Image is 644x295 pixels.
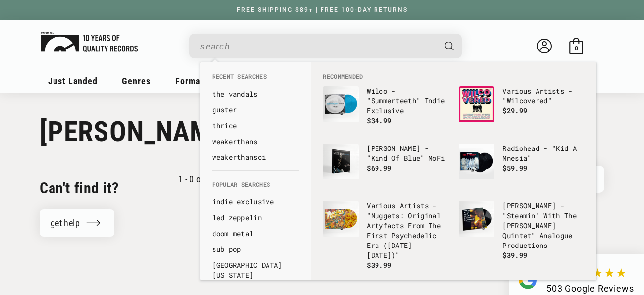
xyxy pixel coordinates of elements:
a: Various Artists - "Nuggets: Original Artyfacts From The First Psychedelic Era (1965-1968)" Variou... [323,201,449,270]
li: default_suggestions: sub pop [207,242,304,257]
img: Radiohead - "Kid A Mnesia" [459,144,494,179]
span: Genres [122,76,151,86]
img: Miles Davis - "Kind Of Blue" MoFi [323,144,359,179]
li: recent_searches: guster [207,102,304,118]
li: default_suggestions: led zeppelin [207,210,304,226]
img: star5.svg [569,268,626,278]
li: default_suggestions: hotel california [207,257,304,283]
li: default_suggestions: indie exclusive [207,194,304,210]
p: Various Artists - "Wilcovered" [502,86,585,106]
a: Radiohead - "Kid A Mnesia" Radiohead - "Kid A Mnesia" $59.99 [459,144,585,191]
a: Miles Davis - "Steamin' With The Miles Davis Quintet" Analogue Productions [PERSON_NAME] - "Steam... [459,201,585,260]
li: recent_searches: weakerthansci [207,149,304,165]
li: default_products: Miles Davis - "Kind Of Blue" MoFi [318,139,454,196]
p: Wilco - "Summerteeth" Indie Exclusive [367,86,449,116]
li: default_products: Radiohead - "Kid A Mnesia" [454,139,590,196]
img: Miles Davis - "Steamin' With The Miles Davis Quintet" Analogue Productions [459,201,494,237]
img: Various Artists - "Wilcovered" [459,86,494,122]
li: Recommended [318,72,590,81]
p: [PERSON_NAME] - "Steamin' With The [PERSON_NAME] Quintet" Analogue Productions [502,201,585,250]
a: Various Artists - "Wilcovered" Various Artists - "Wilcovered" $29.99 [459,86,585,134]
p: Various Artists - "Nuggets: Original Artyfacts From The First Psychedelic Era ([DATE]-[DATE])" [367,201,449,260]
input: When autocomplete results are available use up and down arrows to review and enter to select [200,36,435,56]
a: FREE SHIPPING $89+ | FREE 100-DAY RETURNS [227,6,418,13]
li: recent_searches: weakerthans [207,134,304,149]
a: doom metal [212,229,299,239]
span: $29.99 [502,106,527,115]
li: Popular Searches [207,180,304,194]
p: Radiohead - "Kid A Mnesia" [502,144,585,163]
a: indie exclusive [212,197,299,207]
a: get help [40,209,114,237]
a: [GEOGRAPHIC_DATA][US_STATE] [212,260,299,280]
a: Miles Davis - "Kind Of Blue" MoFi [PERSON_NAME] - "Kind Of Blue" MoFi $69.99 [323,144,449,191]
a: guster [212,105,299,115]
button: Search [436,34,463,58]
li: recent_searches: the vandals [207,86,304,102]
h2: Can't find it? [40,178,153,197]
span: $39.99 [502,250,527,260]
div: 503 Google Reviews [546,282,634,295]
span: $34.99 [367,116,391,125]
div: Search [189,34,462,58]
p: 1 - 0 of 0 products [178,174,245,184]
img: Various Artists - "Nuggets: Original Artyfacts From The First Psychedelic Era (1965-1968)" [323,201,359,237]
a: Wilco - "Summerteeth" Indie Exclusive Wilco - "Summerteeth" Indie Exclusive $34.99 [323,86,449,134]
span: Formats [175,76,208,86]
span: 0 [575,45,578,52]
div: Recent Searches [200,62,311,170]
a: the vandals [212,89,299,99]
li: recent_searches: thrice [207,118,304,134]
li: default_products: Various Artists - "Nuggets: Original Artyfacts From The First Psychedelic Era (... [318,196,454,275]
span: $69.99 [367,163,391,173]
li: default_products: Wilco - "Summerteeth" Indie Exclusive [318,81,454,139]
a: sub pop [212,245,299,254]
div: Popular Searches [200,170,311,288]
p: [PERSON_NAME] - "Kind Of Blue" MoFi [367,144,449,163]
img: Hover Logo [41,32,138,52]
li: default_products: Miles Davis - "Steamin' With The Miles Davis Quintet" Analogue Productions [454,196,590,265]
li: default_suggestions: doom metal [207,226,304,242]
div: Recommended [311,62,596,280]
h1: [PERSON_NAME] [40,115,604,148]
span: Just Landed [48,76,98,86]
span: $39.99 [367,260,391,270]
li: default_products: Various Artists - "Wilcovered" [454,81,590,139]
a: thrice [212,121,299,131]
a: led zeppelin [212,213,299,223]
span: $59.99 [502,163,527,173]
li: Recent Searches [207,72,304,86]
a: weakerthansci [212,152,299,162]
img: Wilco - "Summerteeth" Indie Exclusive [323,86,359,122]
a: weakerthans [212,137,299,147]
